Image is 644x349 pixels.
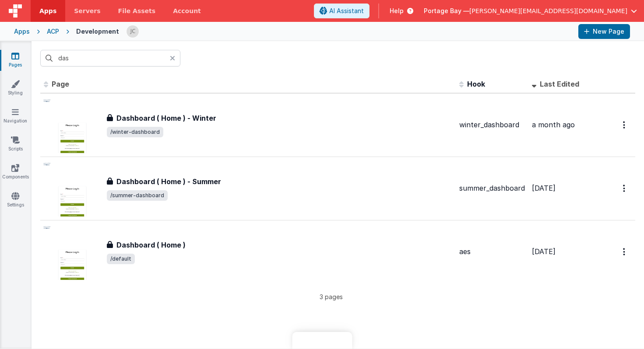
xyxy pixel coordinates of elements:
span: Last Edited [540,80,579,88]
h3: Dashboard ( Home ) - Summer [116,176,221,187]
div: ACP [47,27,59,36]
span: Portage Bay — [424,7,469,15]
span: [DATE] [532,184,556,192]
span: /summer-dashboard [107,190,168,201]
p: 3 pages [40,292,622,301]
input: Search pages, id's ... [40,50,180,66]
div: Apps [14,27,30,36]
img: 5d1ca2343d4fbe88511ed98663e9c5d3 [127,25,139,38]
span: [DATE] [532,247,556,256]
button: Options [618,243,632,261]
button: Options [618,179,632,197]
button: Options [618,116,632,134]
span: AI Assistant [329,7,364,15]
span: Help [390,7,404,15]
h3: Dashboard ( Home ) - Winter [116,113,216,123]
div: Development [76,27,119,36]
span: /default [107,254,135,264]
span: a month ago [532,120,575,129]
div: summer_dashboard [459,183,525,193]
span: File Assets [118,7,156,15]
span: /winter-dashboard [107,127,163,137]
span: Hook [467,80,485,88]
div: winter_dashboard [459,120,525,130]
button: AI Assistant [314,3,370,18]
div: aes [459,247,525,257]
span: [PERSON_NAME][EMAIL_ADDRESS][DOMAIN_NAME] [469,7,627,15]
button: New Page [578,24,630,39]
span: Page [52,80,69,88]
button: Portage Bay — [PERSON_NAME][EMAIL_ADDRESS][DOMAIN_NAME] [424,7,637,15]
span: Servers [74,7,100,15]
h3: Dashboard ( Home ) [116,240,186,250]
span: Apps [39,7,56,15]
